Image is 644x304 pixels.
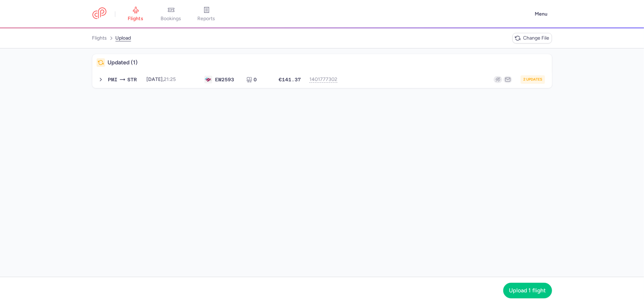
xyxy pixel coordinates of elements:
[509,287,546,294] span: Upload 1 flight
[146,77,196,82] div: [DATE],
[215,77,221,82] span: EW
[198,16,215,22] span: reports
[512,33,552,43] button: Change file
[526,77,542,82] span: updates
[204,76,212,83] figure: EW airline logo
[503,283,552,298] button: Upload 1 flight
[92,7,106,21] a: CitizenPlane red outlined logo
[108,76,117,83] span: PMI
[92,33,107,44] a: flights
[127,76,137,83] span: STR
[523,35,550,41] span: Change file
[189,6,224,22] a: reports
[164,76,176,82] time: 21:25
[523,77,526,82] span: 2
[118,6,153,22] a: flights
[128,16,144,22] span: flights
[215,77,234,82] div: 2593
[108,59,548,66] h4: Updated (1)
[153,6,189,22] a: bookings
[92,71,552,88] button: PMISTR[DATE],21:25EW25930€141.3714017773022updates
[116,33,131,44] a: upload
[309,77,334,82] button: 1401777302
[531,7,552,21] button: Menu
[161,16,181,22] span: bookings
[246,77,264,82] div: 0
